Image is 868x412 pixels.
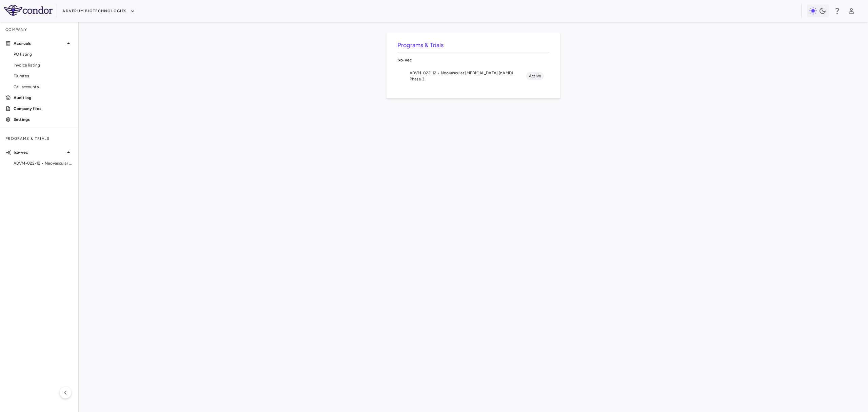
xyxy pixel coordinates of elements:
span: Active [526,73,544,79]
p: Ixo-vec [397,57,549,63]
span: Phase 3 [410,76,526,82]
p: Company files [14,106,73,112]
img: logo-full-SnFGN8VE.png [4,5,53,16]
span: G/L accounts [14,84,73,90]
button: Adverum Biotechnologies [62,6,135,17]
div: Ixo-vec [397,53,549,67]
p: Accruals [14,40,64,46]
span: FX rates [14,73,73,79]
span: ADVM-022-12 • Neovascular [MEDICAL_DATA] (nAMD) [14,160,73,166]
li: ADVM-022-12 • Neovascular [MEDICAL_DATA] (nAMD)Phase 3Active [397,67,549,85]
p: Audit log [14,95,73,101]
p: Ixo-vec [14,149,64,155]
span: ADVM-022-12 • Neovascular [MEDICAL_DATA] (nAMD) [410,70,526,76]
span: PO listing [14,51,73,57]
span: Invoice listing [14,62,73,68]
p: Settings [14,116,73,123]
h6: Programs & Trials [397,41,549,50]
